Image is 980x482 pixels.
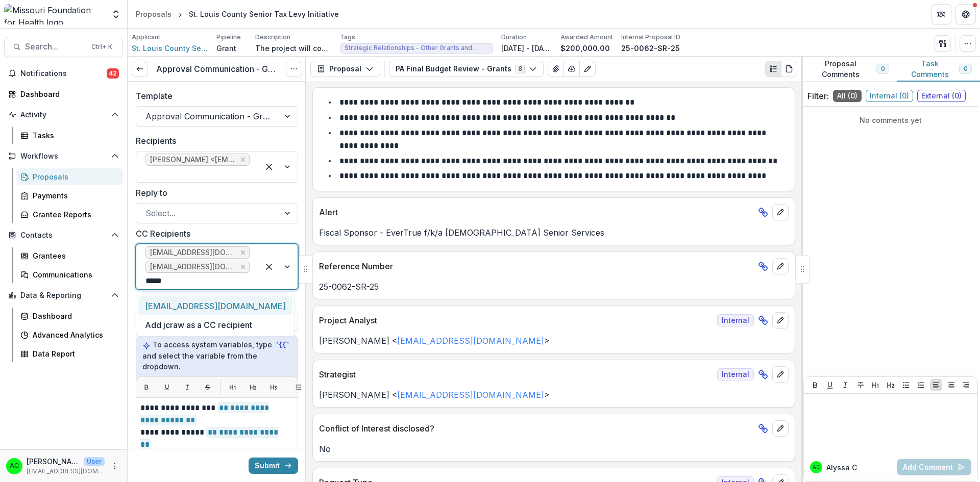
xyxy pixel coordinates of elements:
span: [EMAIL_ADDRESS][DOMAIN_NAME] [150,248,236,257]
div: Dashboard [33,311,115,321]
div: Clear selected options [261,259,277,275]
button: View Attached Files [548,61,564,77]
span: [EMAIL_ADDRESS][DOMAIN_NAME] [150,263,236,271]
div: Alyssa Curran [813,465,820,470]
p: Filter: [807,90,829,102]
p: Conflict of Interest disclosed? [319,422,754,435]
button: Open Contacts [4,227,123,243]
div: Remove acurran@mffh.org [239,262,247,272]
div: Ctrl + K [89,41,114,53]
div: St. Louis County Senior Tax Levy Initiative [189,9,339,19]
span: Internal ( 0 ) [866,90,913,102]
label: Reply to [136,187,292,199]
p: Project Analyst [319,314,713,326]
button: Italicize [839,379,851,391]
span: 0 [881,65,885,72]
div: Proposals [136,9,171,19]
img: Missouri Foundation for Health logo [4,4,105,24]
p: Strategist [319,368,713,380]
button: edit [772,312,789,328]
a: Proposals [16,168,123,185]
a: Proposals [132,7,176,21]
span: Data & Reporting [20,291,107,300]
button: Underline [159,379,175,395]
p: To access system variables, type and select the variable from the dropdown. [142,339,291,372]
button: Heading 1 [869,379,881,391]
span: All ( 0 ) [833,90,862,102]
a: Advanced Analytics [16,326,123,343]
p: Alert [319,206,754,218]
div: Grantees [33,250,115,261]
button: Add Comment [897,459,971,475]
div: Communications [33,269,115,280]
button: Task Comments [897,57,980,82]
span: Search... [25,42,85,52]
button: Notifications42 [4,65,123,82]
p: 25-0062-SR-25 [621,43,680,54]
p: Fiscal Sponsor - EverTrue f/k/a [DEMOGRAPHIC_DATA] Senior Services [319,226,789,239]
p: [PERSON_NAME] < > [319,335,789,347]
button: Search... [4,37,123,57]
span: 42 [107,68,119,79]
h3: Approval Communication - Grant [156,64,278,74]
a: Dashboard [4,86,123,103]
div: Add jcraw as a CC recipient [138,315,292,334]
button: Bold [809,379,821,391]
button: Get Help [955,4,976,24]
a: Communications [16,266,123,283]
div: Data Report [33,348,115,359]
p: $200,000.00 [560,43,610,54]
button: Open Data & Reporting [4,287,123,303]
div: Clear selected options [261,159,277,175]
button: Align Center [945,379,958,391]
button: Underline [824,379,836,391]
p: User [84,457,105,466]
button: edit [772,420,789,437]
span: St. Louis County Senior Tax Levy Initiative [132,43,208,54]
p: Grant [216,43,236,54]
button: Plaintext view [765,61,781,77]
button: PDF view [781,61,797,77]
p: [EMAIL_ADDRESS][DOMAIN_NAME] [27,467,105,476]
p: Reference Number [319,260,754,272]
button: Ordered List [915,379,927,391]
p: 25-0062-SR-25 [319,281,789,293]
span: [PERSON_NAME] <[EMAIL_ADDRESS][DOMAIN_NAME]> [150,156,236,164]
label: CC Recipients [136,227,292,240]
p: The project will conduct an educational campaign on the needs of older adults and the potential o... [255,43,332,54]
p: Pipeline [216,33,241,42]
button: Italic [179,379,195,395]
button: Open Activity [4,107,123,123]
button: H1 [225,379,241,395]
a: [EMAIL_ADDRESS][DOMAIN_NAME] [397,390,544,400]
button: PA Final Budget Review - Grants8 [389,61,544,77]
p: Duration [501,33,527,42]
button: Proposal Comments [801,57,897,82]
button: Open Workflows [4,148,123,164]
div: Advanced Analytics [33,329,115,340]
span: Strategic Relationships - Other Grants and Contracts [345,44,488,52]
button: Bold [138,379,155,395]
a: Data Report [16,345,123,362]
span: Activity [20,111,107,119]
button: Open entity switcher [109,4,123,24]
button: Partners [931,4,951,24]
div: Payments [33,190,115,201]
p: [DATE] - [DATE] [501,43,552,54]
button: edit [772,204,789,220]
button: edit [772,366,789,383]
span: Internal [717,368,754,380]
span: Internal [717,314,754,326]
a: Dashboard [16,308,123,324]
button: Options [286,61,302,77]
div: Tasks [33,130,115,141]
div: Remove jamieopsal1@gmail.com [239,247,247,258]
a: Tasks [16,127,123,144]
p: Alyssa C [826,462,857,473]
p: Tags [340,33,355,42]
div: Grantee Reports [33,209,115,220]
a: Grantee Reports [16,206,123,223]
button: H3 [265,379,282,395]
button: H2 [245,379,261,395]
span: External ( 0 ) [917,90,966,102]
